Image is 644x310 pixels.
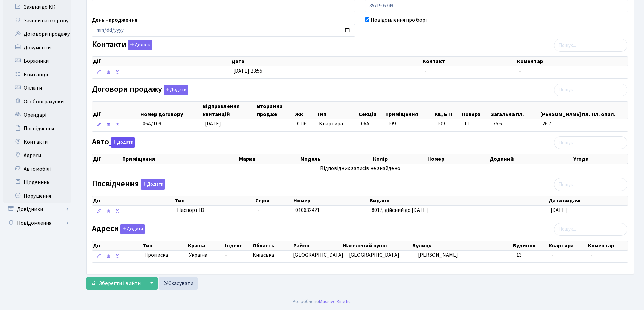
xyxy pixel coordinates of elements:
th: Індекс [224,241,252,250]
label: Посвідчення [92,179,165,190]
th: Колір [372,154,427,164]
a: Довідники [3,203,71,216]
th: Коментар [516,57,628,66]
a: Додати [119,223,145,234]
button: Зберегти і вийти [86,277,145,290]
th: Тип [174,196,255,205]
th: Номер договору [140,102,202,119]
a: Адреси [3,149,71,162]
th: Район [293,241,342,250]
span: - [257,206,259,214]
span: Прописка [144,251,168,259]
span: 06А [361,120,369,128]
th: Коментар [587,241,628,250]
span: [DATE] [551,206,567,214]
input: Пошук... [554,136,627,149]
th: Номер [293,196,369,205]
th: Тип [316,102,358,119]
th: Номер [427,154,489,164]
td: Відповідних записів не знайдено [92,164,628,173]
button: Контакти [128,40,152,50]
th: Тип [142,241,187,250]
th: Вулиця [412,241,512,250]
a: Додати [162,83,188,95]
span: 010632421 [295,206,320,214]
th: Угода [573,154,628,164]
a: Повідомлення [3,216,71,230]
th: Доданий [489,154,573,164]
span: - [425,67,427,75]
th: Загальна пл. [490,102,540,119]
th: Дії [92,154,122,164]
a: Контакти [3,135,71,149]
a: Заявки до КК [3,0,71,14]
th: Кв, БТІ [434,102,461,119]
span: [GEOGRAPHIC_DATA] [349,251,399,259]
th: Квартира [548,241,588,250]
span: 109 [388,120,396,128]
span: Київська [253,251,274,259]
th: Дії [92,196,174,205]
span: - [594,120,625,128]
a: Порушення [3,189,71,203]
th: Пл. опал. [591,102,628,119]
span: - [551,251,553,259]
a: Посвідчення [3,122,71,135]
th: Відправлення квитанцій [202,102,256,119]
a: Скасувати [159,277,198,290]
a: Massive Kinetic [319,298,351,305]
a: Автомобілі [3,162,71,176]
label: День народження [92,16,137,24]
th: Марка [238,154,300,164]
th: [PERSON_NAME] пл. [540,102,591,119]
span: Квартира [319,120,356,128]
a: Щоденник [3,176,71,189]
span: 26.7 [542,120,588,128]
span: - [259,120,261,128]
label: Повідомлення про борг [371,16,428,24]
th: Приміщення [385,102,434,119]
span: 75.6 [493,120,537,128]
input: Пошук... [554,178,627,191]
span: [GEOGRAPHIC_DATA] [293,251,343,259]
span: 109 [437,120,458,128]
a: Документи [3,41,71,54]
a: Оплати [3,81,71,95]
th: Населений пункт [342,241,412,250]
th: Дата [231,57,422,66]
a: Квитанції [3,68,71,81]
th: Дії [92,102,140,119]
th: Будинок [512,241,548,250]
th: Видано [369,196,548,205]
span: Україна [189,251,220,259]
span: [PERSON_NAME] [418,251,458,259]
th: Вторинна продаж [256,102,294,119]
th: Область [252,241,293,250]
input: Пошук... [554,84,627,96]
span: - [519,67,521,75]
label: Авто [92,137,135,148]
th: Поверх [461,102,490,119]
span: - [225,251,227,259]
th: Дата видачі [548,196,628,205]
span: - [591,251,593,259]
a: Орендарі [3,108,71,122]
th: Секція [358,102,385,119]
th: Країна [187,241,224,250]
a: Заявки на охорону [3,14,71,27]
span: 06А/109 [143,120,161,128]
span: [DATE] 23:55 [233,67,262,75]
th: Контакт [422,57,516,66]
label: Договори продажу [92,85,188,95]
th: Дії [92,57,231,66]
span: 11 [464,120,487,128]
input: Пошук... [554,223,627,236]
span: СП6 [297,120,314,128]
button: Адреси [120,224,145,234]
a: Додати [109,136,135,148]
button: Договори продажу [164,85,188,95]
th: Дії [92,241,142,250]
span: Паспорт ID [177,206,252,214]
a: Договори продажу [3,27,71,41]
th: Приміщення [122,154,239,164]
